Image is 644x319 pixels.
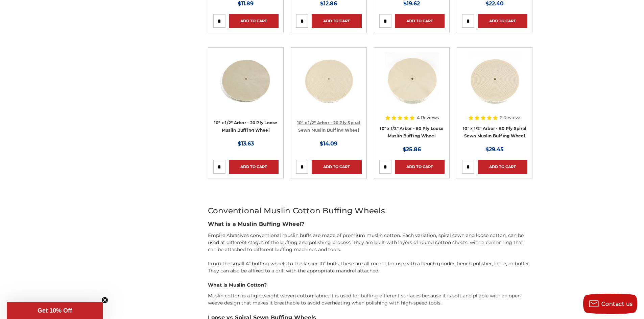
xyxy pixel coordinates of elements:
[403,0,420,7] span: $19.62
[208,292,533,307] p: Muslin cotton is a lightweight woven cotton fabric. It is used for buffing different surfaces bec...
[485,0,504,7] span: $22.40
[601,301,633,307] span: Contact us
[380,126,444,139] a: 10" x 1/2" Arbor - 60 Ply Loose Muslin Buffing Wheel
[485,146,504,153] span: $29.45
[38,307,72,314] span: Get 10% Off
[320,140,337,147] span: $14.09
[213,52,279,118] a: 10" x 1/2" arbor hole cotton loose buffing wheel 20 ply
[417,115,439,120] span: 4 Reviews
[214,120,278,133] a: 10" x 1/2" Arbor - 20 Ply Loose Muslin Buffing Wheel
[238,0,254,7] span: $11.89
[320,0,337,7] span: $12.86
[312,14,361,28] a: Add to Cart
[229,160,279,174] a: Add to Cart
[219,52,273,106] img: 10" x 1/2" arbor hole cotton loose buffing wheel 20 ply
[229,14,279,28] a: Add to Cart
[302,52,356,106] img: 10 inch buffing wheel spiral sewn 20 ply
[296,52,361,118] a: 10 inch buffing wheel spiral sewn 20 ply
[395,160,445,174] a: Add to Cart
[385,52,439,106] img: 10 inch extra thick 60 ply loose muslin cotton buffing wheel
[500,115,521,120] span: 2 Reviews
[462,52,527,118] a: 10" x 1/2" Arbor - 60 Ply Spiral Sewn Muslin Buffing Wheel
[379,52,445,118] a: 10 inch extra thick 60 ply loose muslin cotton buffing wheel
[208,232,533,253] p: Empire Abrasives conventional muslin buffs are made of premium muslin cotton. Each variation, spi...
[208,282,533,289] h4: What is Muslin Cotton?
[395,14,445,28] a: Add to Cart
[403,146,421,153] span: $25.86
[583,294,637,314] button: Contact us
[208,220,533,228] h3: What is a Muslin Buffing Wheel?
[478,14,527,28] a: Add to Cart
[468,52,522,106] img: 10" x 1/2" Arbor - 60 Ply Spiral Sewn Muslin Buffing Wheel
[297,120,360,133] a: 10" x 1/2" Arbor - 20 Ply Spiral Sewn Muslin Buffing Wheel
[7,302,103,319] div: Get 10% OffClose teaser
[312,160,361,174] a: Add to Cart
[238,140,254,147] span: $13.63
[463,126,526,139] a: 10" x 1/2" Arbor - 60 Ply Spiral Sewn Muslin Buffing Wheel
[208,205,533,217] h2: Conventional Muslin Cotton Buffing Wheels
[478,160,527,174] a: Add to Cart
[208,260,533,274] p: From the small 4” buffing wheels to the larger 10” buffs, these are all meant for use with a benc...
[101,297,108,303] button: Close teaser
